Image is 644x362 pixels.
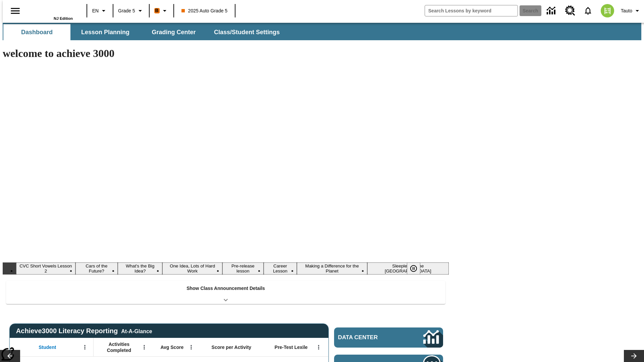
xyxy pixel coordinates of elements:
span: NJ Edition [54,16,73,20]
button: Boost Class color is orange. Change class color [152,5,171,17]
button: Slide 4 One Idea, Lots of Hard Work [162,262,222,275]
button: Slide 5 Pre-release lesson [222,262,264,275]
a: Data Center [543,2,561,20]
button: Select a new avatar [597,2,618,19]
button: Lesson carousel, Next [624,350,644,362]
button: Slide 2 Cars of the Future? [75,262,118,275]
button: Slide 3 What's the Big Idea? [118,262,163,275]
span: Dashboard [21,28,53,36]
button: Open Menu [314,342,324,352]
button: Open Menu [186,342,196,352]
span: Class/Student Settings [214,28,280,36]
div: Home [29,2,73,20]
h1: welcome to achieve 3000 [3,47,449,60]
button: Open side menu [5,1,25,21]
button: Lesson Planning [72,24,139,40]
span: 2025 Auto Grade 5 [181,7,228,14]
div: SubNavbar [3,24,286,40]
button: Open Menu [80,342,90,352]
a: Notifications [579,2,597,19]
span: Student [39,344,56,350]
p: Show Class Announcement Details [186,285,265,292]
button: Grading Center [140,24,207,40]
button: Language: EN, Select a language [89,5,111,17]
button: Slide 6 Career Lesson [264,262,297,275]
span: Achieve3000 Literacy Reporting [16,327,152,335]
button: Slide 1 CVC Short Vowels Lesson 2 [16,262,75,275]
span: Score per Activity [212,344,252,350]
span: EN [92,7,99,14]
span: Grade 5 [118,7,135,14]
a: Home [29,3,73,16]
button: Dashboard [3,24,70,40]
span: Data Center [338,334,401,341]
input: search field [425,5,518,16]
div: Pause [407,262,427,275]
span: Lesson Planning [81,28,129,36]
div: At-A-Glance [121,327,152,335]
div: Show Class Announcement Details [6,281,445,304]
button: Slide 7 Making a Difference for the Planet [297,262,367,275]
button: Open Menu [139,342,149,352]
a: Resource Center, Will open in new tab [561,2,579,20]
span: Tauto [621,7,632,14]
span: Activities Completed [97,341,141,353]
a: Data Center [334,327,443,348]
div: SubNavbar [3,23,641,40]
button: Slide 8 Sleepless in the Animal Kingdom [367,262,449,275]
span: B [155,6,159,15]
button: Profile/Settings [618,5,644,17]
button: Grade: Grade 5, Select a grade [115,5,147,17]
button: Class/Student Settings [209,24,285,40]
span: Avg Score [160,344,183,350]
span: Grading Center [152,28,196,36]
img: avatar image [601,4,614,17]
button: Pause [407,262,420,275]
span: Pre-Test Lexile [275,344,308,350]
